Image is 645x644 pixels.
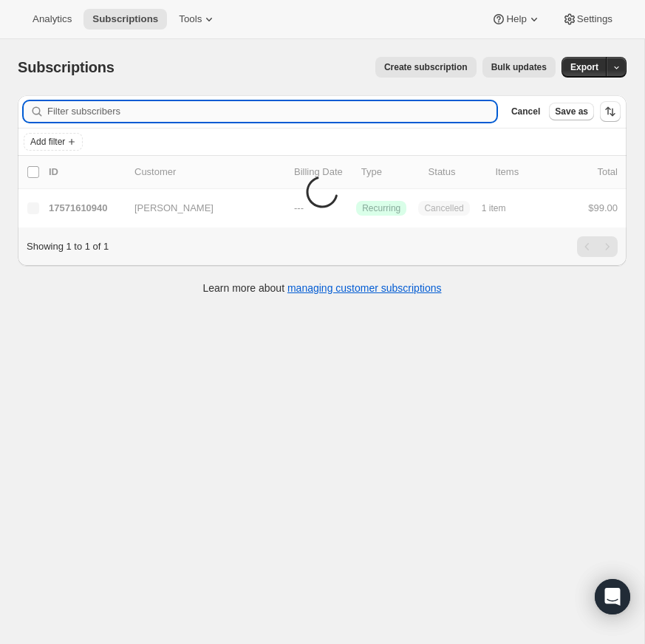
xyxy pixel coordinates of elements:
[577,13,612,25] span: Settings
[570,61,598,73] span: Export
[287,282,442,294] a: managing customer subscriptions
[562,57,607,78] button: Export
[170,9,225,30] button: Tools
[595,579,630,614] div: Open Intercom Messenger
[511,106,540,117] span: Cancel
[491,61,547,73] span: Bulk updates
[203,281,442,295] p: Learn more about
[18,59,115,75] span: Subscriptions
[47,101,496,122] input: Filter subscribers
[555,106,588,117] span: Save as
[179,13,202,25] span: Tools
[482,57,556,78] button: Bulk updates
[577,236,618,257] nav: Pagination
[549,103,594,120] button: Save as
[600,101,621,122] button: Sort the results
[482,9,550,30] button: Help
[83,9,167,30] button: Subscriptions
[33,13,72,25] span: Analytics
[375,57,477,78] button: Create subscription
[30,136,65,148] span: Add filter
[24,133,83,151] button: Add filter
[92,13,158,25] span: Subscriptions
[384,61,468,73] span: Create subscription
[27,239,109,254] p: Showing 1 to 1 of 1
[24,9,81,30] button: Analytics
[506,13,526,25] span: Help
[505,103,546,120] button: Cancel
[553,9,621,30] button: Settings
